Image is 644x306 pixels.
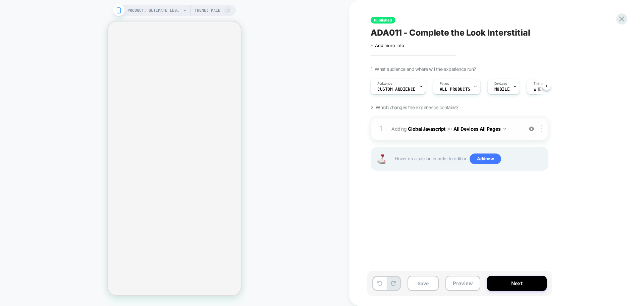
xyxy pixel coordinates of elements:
span: Pages [440,81,449,86]
button: Save [408,276,439,291]
span: MOBILE [494,87,509,92]
span: Add new [470,154,501,164]
img: close [541,125,542,132]
span: 1. What audience and where will the experience run? [371,66,476,72]
span: 2. Which changes the experience contains? [371,104,458,110]
span: + Add more info [371,43,404,48]
span: Theme: MAIN [195,5,220,16]
span: When complete-the-look appears [534,87,581,92]
span: Adding [391,124,519,134]
button: All Devices All Pages [453,124,506,134]
span: Custom Audience [377,87,416,92]
span: Published [371,17,395,24]
span: Audience [377,81,392,86]
span: ALL PRODUCTS [440,87,470,92]
button: Preview [445,276,480,291]
span: Hover on a section in order to edit or [395,154,544,164]
button: Next [487,276,547,291]
b: Global Javascript [408,126,445,131]
span: Trigger [534,81,547,86]
img: crossed eye [529,126,534,132]
span: PRODUCT: Ultimate Leggings - Black [127,5,181,16]
div: 1 [378,122,385,135]
img: Joystick [375,154,388,164]
span: ADA011 - Complete the Look Interstitial [371,28,530,38]
span: on [446,124,451,133]
img: down arrow [503,128,506,130]
span: Devices [494,81,507,86]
